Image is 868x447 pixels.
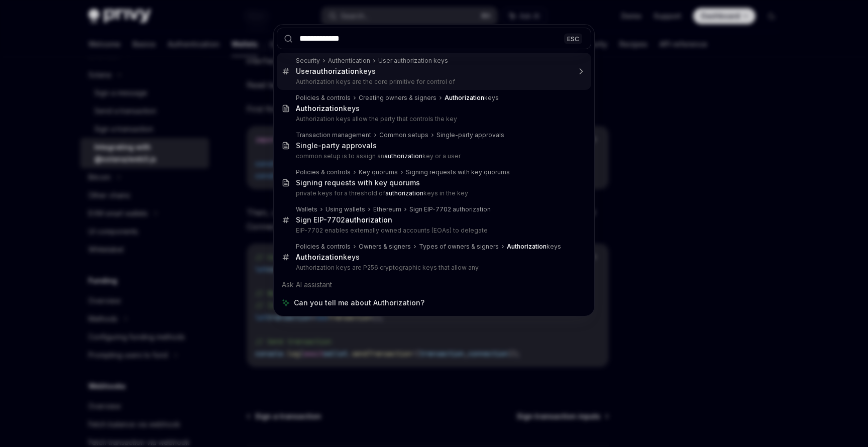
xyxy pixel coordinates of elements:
[296,178,420,187] div: Signing requests with key quorums
[312,67,359,75] b: authorization
[296,215,392,225] div: Sign EIP-7702
[296,189,570,197] p: private keys for a threshold of keys in the key
[437,131,504,139] div: Single-party approvals
[507,243,561,251] div: keys
[296,78,570,86] p: Authorization keys are the core primitive for control of
[359,168,398,176] div: Key quorums
[296,131,371,139] div: Transaction management
[296,94,351,102] div: Policies & controls
[359,243,411,251] div: Owners & signers
[406,168,510,176] div: Signing requests with key quorums
[379,131,428,139] div: Common setups
[385,189,423,197] b: authorization
[296,141,377,150] div: Single-party approvals
[384,152,422,160] b: authorization
[445,94,484,101] b: Authorization
[296,227,570,235] p: EIP-7702 enables externally owned accounts (EOAs) to delegate
[296,104,360,113] div: keys
[373,205,401,213] div: Ethereum
[409,205,491,213] div: Sign EIP-7702 authorization
[359,94,437,102] div: Creating owners & signers
[378,57,448,65] div: User authorization keys
[296,115,570,123] p: Authorization keys allow the party that controls the key
[296,152,570,160] p: common setup is to assign an key or a user
[507,243,547,250] b: Authorization
[277,276,591,294] div: Ask AI assistant
[325,205,365,213] div: Using wallets
[296,264,570,272] p: Authorization keys are P256 cryptographic keys that allow any
[419,243,499,251] div: Types of owners & signers
[296,243,351,251] div: Policies & controls
[296,253,343,261] b: Authorization
[294,298,424,308] span: Can you tell me about Authorization?
[296,67,376,76] div: User keys
[296,253,360,262] div: keys
[445,94,499,102] div: keys
[296,57,320,65] div: Security
[296,168,351,176] div: Policies & controls
[296,104,343,113] b: Authorization
[296,205,317,213] div: Wallets
[328,57,370,65] div: Authentication
[345,215,392,224] b: authorization
[564,33,582,44] div: ESC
